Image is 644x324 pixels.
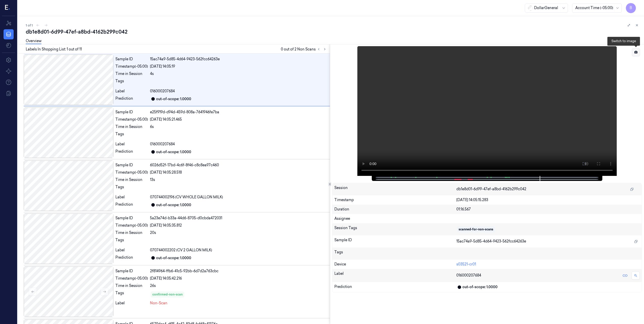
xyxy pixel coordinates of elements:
div: Label [334,271,457,280]
div: 6s [150,124,328,129]
div: Label [115,142,148,147]
div: Timestamp (-05:00) [115,117,148,122]
div: out-of-scope: 1.0000 [156,255,191,261]
div: 4s [150,71,328,76]
span: 070744002196 (CV WHOLE GALLON MILK) [150,195,223,200]
div: [DATE] 14:05:21.465 [150,117,328,122]
div: Sample ID [115,268,148,274]
div: Label [115,195,148,200]
div: Time in Session [115,177,148,182]
div: Prediction [115,149,148,155]
div: Prediction [334,284,457,290]
div: 15ac74a9-5d85-4d64-9423-562fcc64263e [150,57,328,62]
span: 070744002202 (CV 2 GALLON MILK) [150,248,212,253]
div: out-of-scope: 1.0000 [156,149,191,155]
div: scanned-for-non-scans [459,227,493,232]
div: Duration [334,207,457,212]
span: 016000207684 [150,142,175,147]
div: out-of-scope: 1.0000 [462,284,498,290]
div: Time in Session [115,230,148,235]
div: Tags [115,78,148,87]
div: Session [334,185,457,193]
div: Assignee [334,216,640,221]
div: [DATE] 14:05:15.283 [456,197,640,203]
div: 13s [150,177,328,182]
div: Time in Session [115,283,148,288]
span: 15ac74a9-5d85-4d64-9423-562fcc64263e [456,239,526,244]
div: e25f919d-d94d-459d-808a-7641946fe7ba [150,110,328,115]
span: 016000207684 [150,89,175,94]
div: 2f814964-ffb6-41c5-92bb-6d7d2a763cbc [150,268,328,274]
div: Sample ID [115,110,148,115]
div: [DATE] 14:05:19 [150,64,328,69]
div: db1e8d01-6d99-47ef-a8bd-4162b299c042 [26,28,640,35]
div: Tags [115,131,148,140]
div: 20s [150,230,328,235]
div: Label [115,248,148,253]
div: out-of-scope: 1.0000 [156,96,191,102]
button: B [626,3,636,13]
div: Timestamp (-05:00) [115,223,148,228]
div: [DATE] 14:05:42.216 [150,276,328,281]
div: Prediction [115,96,148,102]
div: Timestamp (-05:00) [115,276,148,281]
div: Prediction [115,202,148,208]
span: 0 out of 2 Non Scans [281,46,328,52]
div: Timestamp [334,197,457,203]
div: Time in Session [115,124,148,129]
span: 1 of 1 [26,23,33,28]
div: Tags [115,184,148,193]
div: [DATE] 14:05:28.518 [150,170,328,175]
div: Session Tags [334,225,457,233]
div: confirmed-non-scan [152,292,183,297]
span: Non-Scan [150,301,167,306]
div: Tags [115,237,148,246]
span: Labels In Shopping List: 1 out of 11 [26,47,82,52]
a: s03521-cr01 [456,262,476,266]
div: 26s [150,283,328,288]
div: Timestamp (-05:00) [115,170,148,175]
div: [DATE] 14:05:35.812 [150,223,328,228]
span: db1e8d01-6d99-47ef-a8bd-4162b299c042 [456,186,526,192]
div: Sample ID [115,163,148,168]
div: Prediction [115,255,148,261]
div: Sample ID [115,57,148,62]
div: Device [334,262,457,267]
div: 6026d52f-17bd-4c6f-8f46-c8c8ea97c460 [150,163,328,168]
div: Time in Session [115,71,148,76]
div: Sample ID [334,237,457,246]
div: Tags [334,250,457,258]
span: 016000207684 [456,273,481,278]
div: Label [115,89,148,94]
a: Overview [26,38,41,44]
div: Sample ID [115,215,148,221]
div: Tags [115,290,148,299]
div: out-of-scope: 1.0000 [156,202,191,208]
div: 01:16.567 [456,207,640,212]
div: 5a23e74d-b33a-44d6-8705-d0cbda472031 [150,215,328,221]
div: Timestamp (-05:00) [115,64,148,69]
div: Label [115,301,148,306]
